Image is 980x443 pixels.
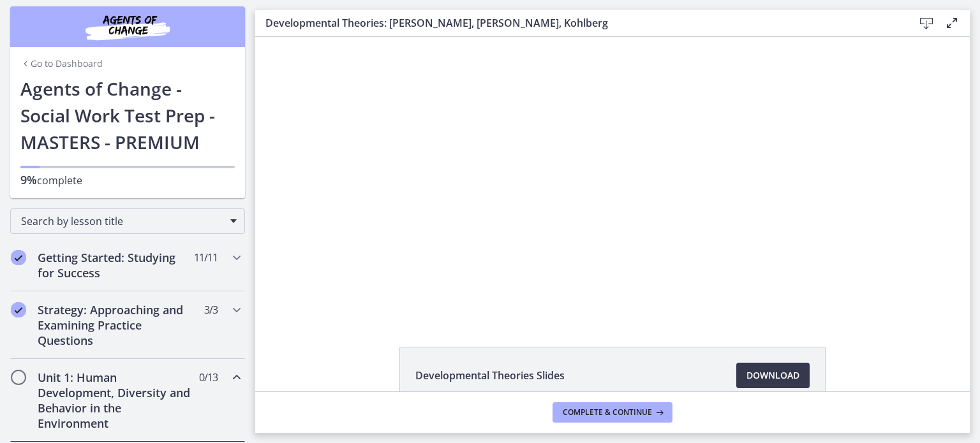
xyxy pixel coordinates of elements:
span: Complete & continue [563,407,652,418]
span: Developmental Theories Slides [415,368,565,383]
i: Completed [11,250,26,265]
div: Search by lesson title [10,208,245,234]
iframe: Video Lesson [255,37,970,317]
span: 9% [20,172,37,187]
h2: Getting Started: Studying for Success [38,250,193,280]
span: 3 / 3 [204,302,218,317]
img: Agents of Change [51,11,204,42]
a: Go to Dashboard [20,57,103,70]
h2: Unit 1: Human Development, Diversity and Behavior in the Environment [38,370,193,431]
a: Download [736,363,810,388]
span: 11 / 11 [194,250,218,265]
span: Download [746,368,799,383]
span: 0 / 13 [199,370,218,385]
p: complete [20,172,235,188]
h2: Strategy: Approaching and Examining Practice Questions [38,302,193,348]
h1: Agents of Change - Social Work Test Prep - MASTERS - PREMIUM [20,75,235,156]
button: Complete & continue [553,402,672,423]
span: Search by lesson title [21,214,224,228]
h3: Developmental Theories: [PERSON_NAME], [PERSON_NAME], Kohlberg [265,15,893,31]
i: Completed [11,302,26,317]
